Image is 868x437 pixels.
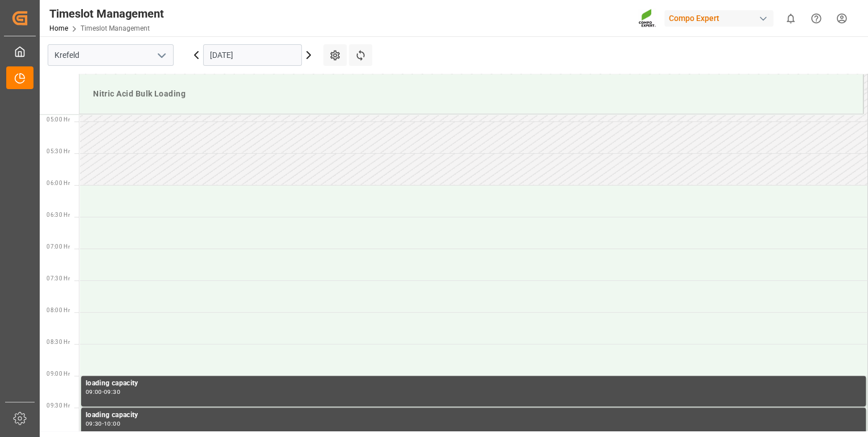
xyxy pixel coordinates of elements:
img: Screenshot%202023-09-29%20at%2010.02.21.png_1712312052.png [638,9,656,28]
span: 08:30 Hr [47,339,70,345]
input: DD.MM.YYYY [203,44,302,66]
div: 10:00 [104,421,120,426]
div: 09:30 [86,421,102,426]
div: 09:00 [86,389,102,394]
span: 06:30 Hr [47,212,70,218]
button: Compo Expert [664,7,778,29]
div: - [102,421,104,426]
button: Help Center [803,6,829,31]
span: 07:00 Hr [47,243,70,250]
div: loading capacity [86,378,861,389]
span: 07:30 Hr [47,275,70,281]
a: Home [49,24,68,32]
div: Timeslot Management [49,5,164,22]
span: 05:30 Hr [47,148,70,154]
span: 05:00 Hr [47,116,70,123]
div: Compo Expert [664,10,773,27]
div: 09:30 [104,389,120,394]
div: - [102,389,104,394]
span: 09:00 Hr [47,371,70,377]
span: 06:00 Hr [47,180,70,186]
button: open menu [153,47,170,64]
button: show 0 new notifications [778,6,803,31]
span: 09:30 Hr [47,402,70,409]
input: Type to search/select [48,44,174,66]
span: 08:00 Hr [47,307,70,313]
div: Nitric Acid Bulk Loading [89,83,854,104]
div: loading capacity [86,410,861,421]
